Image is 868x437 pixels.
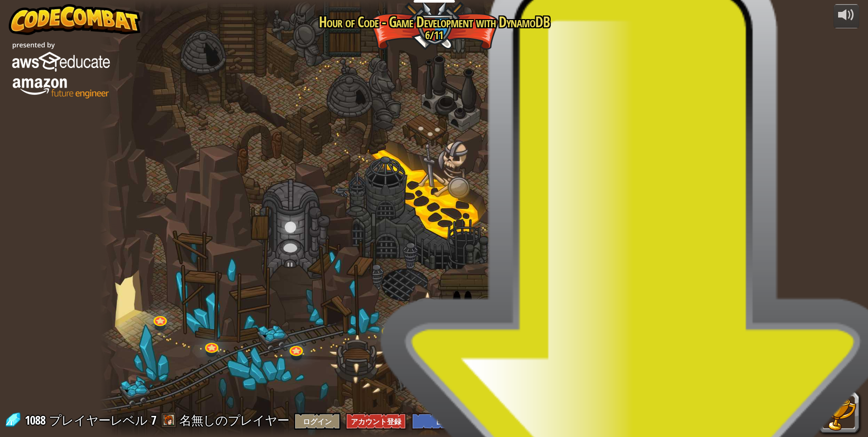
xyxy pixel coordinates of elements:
span: プレイヤーレベル [49,412,147,429]
span: 1088 [25,412,48,428]
span: 7 [151,412,156,428]
button: ログイン [294,413,341,430]
span: 名無しのプレイヤー [179,412,289,428]
button: アカウント登録 [346,413,406,430]
button: 音量を調整する [833,4,859,28]
img: level-banner-started.png [606,296,624,326]
img: CodeCombat - Learn how to code by playing a game [9,4,141,35]
img: amazon_vert_lockup.png [9,37,112,102]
